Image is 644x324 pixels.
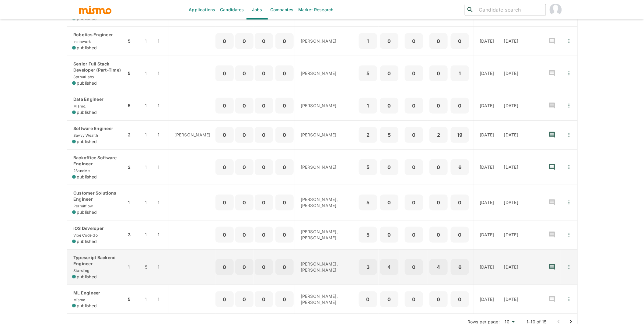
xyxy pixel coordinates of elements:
[72,104,86,108] span: Mismo.
[499,56,523,91] td: [DATE]
[432,295,445,304] p: 0
[72,39,91,44] span: Instawork
[301,38,353,44] p: [PERSON_NAME]
[218,37,231,45] p: 0
[383,198,396,207] p: 0
[140,220,156,249] td: 1
[499,220,523,249] td: [DATE]
[156,150,169,185] td: 1
[257,101,271,110] p: 0
[218,131,231,139] p: 0
[72,298,85,302] span: Mismo
[72,225,121,231] p: iOS Developer
[474,185,499,220] td: [DATE]
[79,5,112,14] img: logo
[156,249,169,285] td: 1
[238,295,251,304] p: 0
[140,56,156,91] td: 1
[238,131,251,139] p: 0
[126,120,140,150] td: 2
[72,61,121,73] p: Senior Full Stack Developer (Part-Time)
[238,101,251,110] p: 0
[361,231,375,239] p: 5
[140,150,156,185] td: 1
[301,293,353,305] p: [PERSON_NAME], [PERSON_NAME]
[278,131,291,139] p: 0
[562,34,576,48] button: Quick Actions
[453,37,467,45] p: 0
[72,255,121,267] p: Typescript Backend Engineer
[156,285,169,314] td: 1
[72,96,121,102] p: Data Engineer
[432,37,445,45] p: 0
[301,103,353,109] p: [PERSON_NAME]
[156,185,169,220] td: 1
[175,132,211,138] p: [PERSON_NAME]
[545,260,559,274] button: recent-notes
[432,231,445,239] p: 0
[562,67,576,80] button: Quick Actions
[257,69,271,78] p: 0
[140,185,156,220] td: 1
[545,66,559,81] button: recent-notes
[72,190,121,202] p: Customer Solutions Engineer
[562,228,576,241] button: Quick Actions
[72,155,121,167] p: Backoffice Software Engineer
[545,34,559,48] button: recent-notes
[72,125,121,132] p: Software Engineer
[407,263,421,271] p: 0
[474,26,499,56] td: [DATE]
[407,163,421,171] p: 0
[361,295,375,304] p: 0
[278,101,291,110] p: 0
[278,295,291,304] p: 0
[499,150,523,185] td: [DATE]
[383,101,396,110] p: 0
[156,56,169,91] td: 1
[545,98,559,113] button: recent-notes
[545,292,559,307] button: recent-notes
[77,80,97,86] span: published
[499,26,523,56] td: [DATE]
[257,263,271,271] p: 0
[453,131,467,139] p: 19
[383,37,396,45] p: 0
[545,227,559,242] button: recent-notes
[383,163,396,171] p: 0
[361,198,375,207] p: 5
[562,196,576,209] button: Quick Actions
[126,220,140,249] td: 3
[218,263,231,271] p: 0
[156,120,169,150] td: 1
[432,131,445,139] p: 2
[361,163,375,171] p: 5
[476,5,543,14] input: Candidate search
[474,91,499,120] td: [DATE]
[278,263,291,271] p: 0
[77,303,97,309] span: published
[72,32,121,38] p: Robotics Engineer
[361,37,375,45] p: 1
[383,231,396,239] p: 0
[238,163,251,171] p: 0
[499,91,523,120] td: [DATE]
[156,91,169,120] td: 1
[257,295,271,304] p: 0
[562,128,576,142] button: Quick Actions
[72,290,121,296] p: ML Engineer
[238,37,251,45] p: 0
[301,229,353,241] p: [PERSON_NAME], [PERSON_NAME]
[432,198,445,207] p: 0
[474,285,499,314] td: [DATE]
[218,69,231,78] p: 0
[77,139,97,145] span: published
[278,231,291,239] p: 0
[126,26,140,56] td: 5
[474,150,499,185] td: [DATE]
[474,56,499,91] td: [DATE]
[545,128,559,142] button: recent-notes
[453,69,467,78] p: 1
[453,101,467,110] p: 0
[72,233,98,238] span: Vibe Code Go
[77,45,97,51] span: published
